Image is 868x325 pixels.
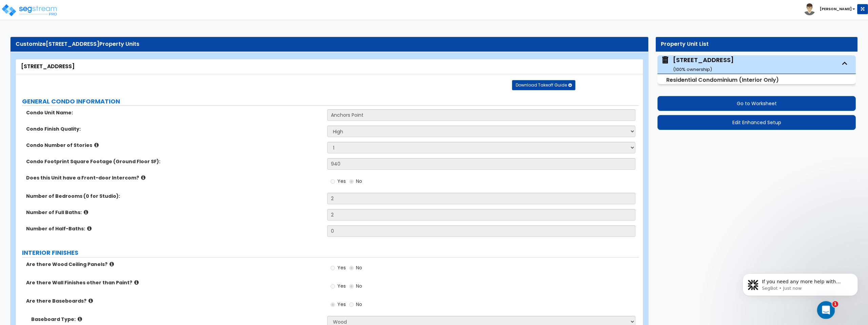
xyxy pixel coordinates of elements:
i: click for more info! [84,210,88,215]
div: Customize Property Units [16,40,643,48]
small: Residential Condominium (Interior Only) [666,76,779,84]
span: No [356,178,362,185]
span: Yes [337,301,346,308]
input: Yes [331,264,335,272]
img: building.svg [661,56,670,64]
input: Yes [331,301,335,308]
span: If you need any more help with changing your project to a look-back study or anything else, I’m h... [29,20,117,59]
i: click for more info! [88,298,93,303]
label: Number of Bedrooms (0 for Studio): [26,193,322,199]
i: click for more info! [141,175,145,180]
i: click for more info! [94,142,99,148]
span: No [356,264,362,271]
div: [STREET_ADDRESS] [673,56,734,73]
p: Message from SegBot, sent Just now [29,26,117,32]
span: No [356,301,362,308]
span: Yes [337,283,346,289]
input: No [349,301,354,308]
span: Yes [337,264,346,271]
label: Condo Unit Name: [26,109,322,116]
span: 1 [832,301,839,307]
span: [STREET_ADDRESS] [46,40,99,48]
span: Download Takeoff Guide [516,82,567,88]
img: logo_pro_r.png [1,3,59,17]
iframe: Intercom notifications message [732,259,868,307]
label: Condo Finish Quality: [26,126,322,132]
input: No [349,283,354,290]
button: Go to Worksheet [657,96,856,111]
input: No [349,264,354,272]
label: Are there Baseboards? [26,298,322,304]
span: Yes [337,178,346,185]
label: Condo Number of Stories [26,142,322,149]
small: ( 100 % ownership) [673,66,712,73]
input: No [349,178,354,185]
div: [STREET_ADDRESS] [21,63,638,71]
label: Baseboard Type: [31,316,322,323]
iframe: Intercom live chat [817,301,835,319]
label: Does this Unit have a Front-door Intercom? [26,174,322,181]
label: Condo Footprint Square Footage (Ground Floor SF): [26,158,322,165]
i: click for more info! [110,262,114,267]
div: Property Unit List [661,40,852,48]
img: avatar.png [804,3,815,15]
label: Number of Full Baths: [26,209,322,216]
span: 371 Anchors Point LN Unit 444-445 [661,56,734,73]
i: click for more info! [78,317,82,322]
span: No [356,283,362,289]
b: [PERSON_NAME] [820,6,852,12]
label: INTERIOR FINISHES [22,248,639,257]
i: click for more info! [134,280,139,285]
input: Yes [331,283,335,290]
button: Download Takeoff Guide [512,80,575,90]
label: Number of Half-Baths: [26,225,322,232]
input: Yes [331,178,335,185]
i: click for more info! [87,226,92,231]
button: Edit Enhanced Setup [657,115,856,130]
label: Are there Wood Ceiling Panels? [26,261,322,268]
label: GENERAL CONDO INFORMATION [22,97,639,106]
label: Are there Wall Finishes other than Paint? [26,279,322,286]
